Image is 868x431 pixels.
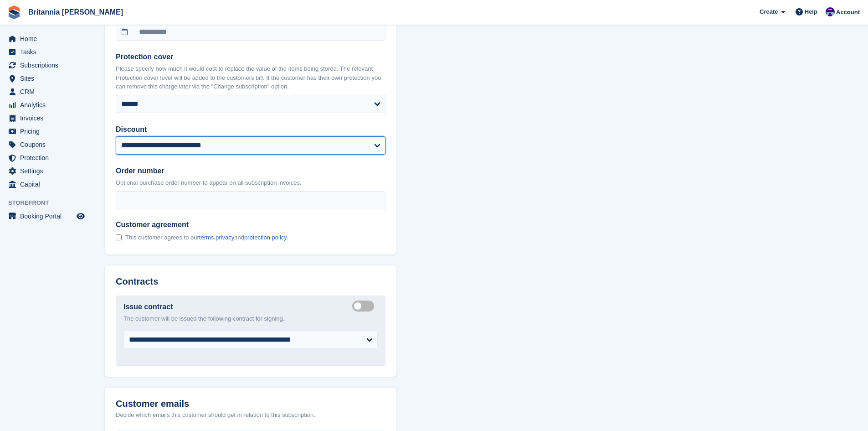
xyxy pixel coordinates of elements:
[5,125,86,138] a: menu
[5,138,86,151] a: menu
[5,59,86,72] a: menu
[5,178,86,191] a: menu
[116,64,385,91] p: Please specify how much it would cost to replace the value of the items being stored. The relevan...
[244,234,287,241] a: protection policy
[20,59,75,72] span: Subscriptions
[5,72,86,85] a: menu
[5,85,86,98] a: menu
[20,46,75,58] span: Tasks
[116,166,385,177] label: Order number
[75,211,86,222] a: Preview store
[352,305,378,306] label: Create integrated contract
[5,112,86,125] a: menu
[116,410,385,420] p: Decide which emails this customer should get in relation to this subscription.
[5,32,86,45] a: menu
[20,112,75,125] span: Invoices
[20,210,75,223] span: Booking Portal
[8,198,91,208] span: Storefront
[116,276,385,287] h2: Contracts
[116,234,122,240] input: Customer agreement This customer agrees to ourterms,privacyandprotection policy.
[760,7,778,16] span: Create
[116,124,385,135] label: Discount
[20,32,75,45] span: Home
[116,52,385,62] label: Protection cover
[25,5,127,20] a: Britannia [PERSON_NAME]
[5,210,86,223] a: menu
[20,138,75,151] span: Coupons
[20,99,75,111] span: Analytics
[123,301,173,312] label: Issue contract
[5,165,86,177] a: menu
[5,99,86,111] a: menu
[116,178,385,187] p: Optional purchase order number to appear on all subscription invoices.
[20,72,75,85] span: Sites
[216,234,234,241] a: privacy
[805,7,817,16] span: Help
[20,165,75,177] span: Settings
[5,46,86,58] a: menu
[116,220,288,229] span: Customer agreement
[116,399,385,409] h2: Customer emails
[5,151,86,164] a: menu
[125,234,288,241] span: This customer agrees to our , and .
[20,125,75,138] span: Pricing
[20,178,75,191] span: Capital
[199,234,214,241] a: terms
[836,8,860,17] span: Account
[7,5,21,19] img: stora-icon-8386f47178a22dfd0bd8f6a31ec36ba5ce8667c1dd55bd0f319d3a0aa187defe.svg
[20,85,75,98] span: CRM
[826,7,835,16] img: Cameron Ballard
[20,151,75,164] span: Protection
[123,314,378,323] p: The customer will be issued the following contract for signing.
